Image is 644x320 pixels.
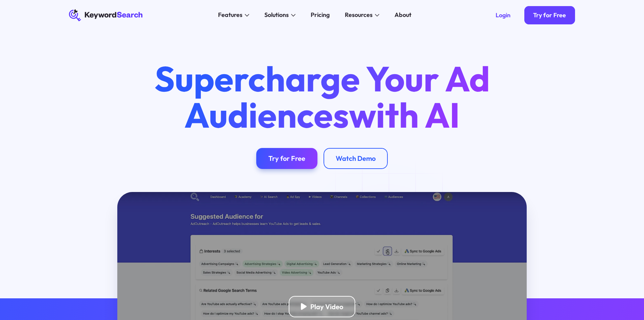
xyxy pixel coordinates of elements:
div: Pricing [311,10,330,20]
div: Try for Free [268,154,305,163]
a: Try for Free [256,148,317,169]
div: Login [496,12,510,19]
div: Watch Demo [336,154,376,163]
a: Pricing [306,9,334,21]
div: Resources [345,10,373,20]
a: Try for Free [524,6,575,24]
div: Play Video [310,302,343,311]
h1: Supercharge Your Ad Audiences [140,61,504,132]
div: About [395,10,411,20]
a: Login [486,6,520,24]
div: Solutions [264,10,289,20]
a: About [390,9,416,21]
div: Try for Free [533,12,566,19]
div: Features [218,10,242,20]
span: with AI [349,93,460,137]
